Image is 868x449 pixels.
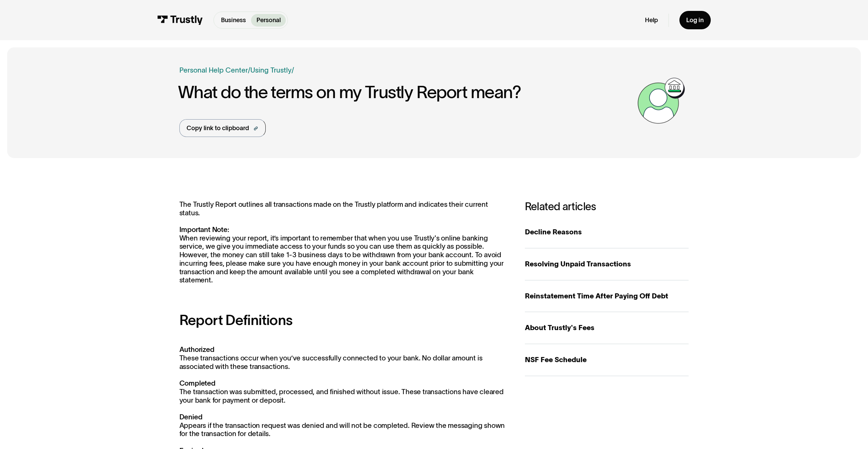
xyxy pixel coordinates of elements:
strong: Authorized [179,345,215,353]
strong: Report Definitions [179,312,293,328]
a: Personal [251,14,286,27]
a: About Trustly's Fees [525,312,689,344]
a: Log in [679,11,711,29]
strong: Important Note: [179,226,229,233]
a: Using Trustly [250,66,292,74]
p: The Trustly Report outlines all transactions made on the Trustly platform and indicates their cur... [179,200,507,284]
div: Log in [686,16,704,24]
div: Decline Reasons [525,227,689,237]
h3: Related articles [525,200,689,213]
div: Resolving Unpaid Transactions [525,259,689,269]
div: Copy link to clipboard [187,124,249,133]
div: NSF Fee Schedule [525,355,689,365]
div: About Trustly's Fees [525,323,689,333]
a: NSF Fee Schedule [525,344,689,376]
strong: Completed [179,379,216,387]
p: Personal [256,16,281,25]
a: Help [645,16,658,24]
a: Copy link to clipboard [179,119,266,137]
h1: What do the terms on my Trustly Report mean? [178,82,634,102]
div: / [292,65,294,76]
a: Business [216,14,251,27]
div: / [248,65,250,76]
a: Reinstatement Time After Paying Off Debt [525,280,689,312]
strong: Denied [179,413,203,421]
a: Personal Help Center [179,65,248,76]
img: Trustly Logo [157,15,203,25]
div: Reinstatement Time After Paying Off Debt [525,291,689,301]
a: Resolving Unpaid Transactions [525,248,689,280]
p: Business [221,16,246,25]
a: Decline Reasons [525,216,689,248]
